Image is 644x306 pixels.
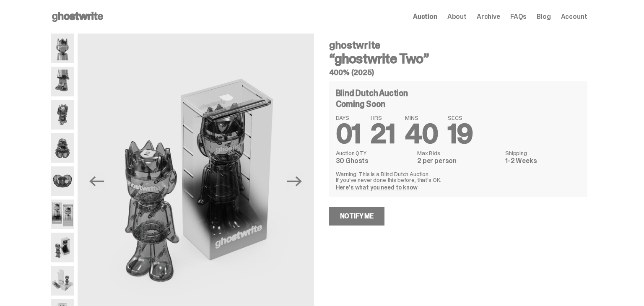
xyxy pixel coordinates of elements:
img: ghostwrite_Two_Media_1.png [51,34,75,63]
span: 21 [371,117,395,151]
dd: 30 Ghosts [336,158,412,164]
img: ghostwrite_Two_Media_5.png [51,100,75,130]
a: Notify Me [329,207,385,226]
img: ghostwrite_Two_Media_11.png [51,233,75,262]
dd: 2 per person [417,158,500,164]
span: DAYS [336,115,361,121]
span: MINS [405,115,438,121]
span: 40 [405,117,438,151]
dt: Auction QTY [336,150,412,156]
a: Auction [413,13,437,20]
img: ghostwrite_Two_Media_10.png [51,200,75,229]
p: Warning: This is a Blind Dutch Auction. If you’ve never done this before, that’s OK. [336,171,581,183]
dt: Max Bids [417,150,500,156]
div: Coming Soon [336,100,581,108]
span: 01 [336,117,361,151]
a: FAQs [510,13,527,20]
span: SECS [448,115,473,121]
a: Here's what you need to know [336,184,418,191]
button: Next [286,172,304,190]
h5: 400% (2025) [329,69,587,76]
h3: “ghostwrite Two” [329,52,587,65]
img: ghostwrite_Two_Media_3.png [51,67,75,96]
span: 19 [448,117,473,151]
a: Archive [477,13,500,20]
button: Previous [88,172,106,190]
dd: 1-2 Weeks [505,158,580,164]
a: Blog [537,13,551,20]
span: HRS [371,115,395,121]
img: ghostwrite_Two_Media_6.png [51,133,75,163]
h4: ghostwrite [329,40,587,50]
img: ghostwrite_Two_Media_13.png [51,266,75,296]
a: Account [561,13,587,20]
dt: Shipping [505,150,580,156]
img: ghostwrite_Two_Media_8.png [51,166,75,196]
h4: Blind Dutch Auction [336,89,408,97]
a: About [447,13,467,20]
